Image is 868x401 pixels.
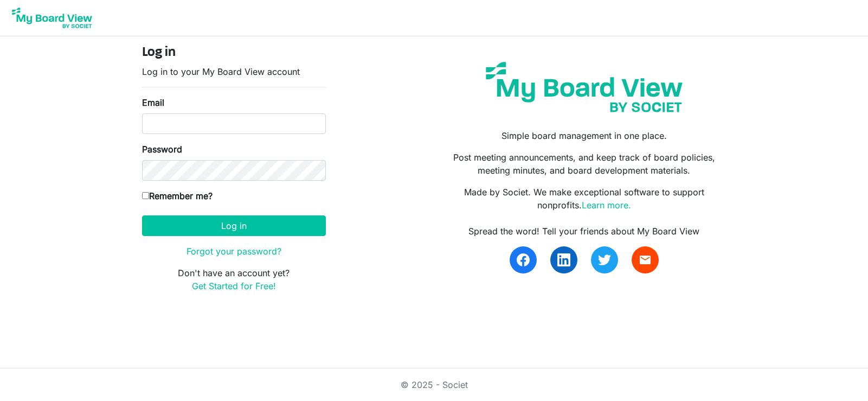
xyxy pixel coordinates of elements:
[401,379,468,390] a: © 2025 - Societ
[557,253,570,266] img: linkedin.svg
[142,215,326,236] button: Log in
[142,96,164,109] label: Email
[442,225,726,238] div: Spread the word! Tell your friends about My Board View
[639,253,652,266] span: email
[142,143,182,156] label: Password
[442,151,726,177] p: Post meeting announcements, and keep track of board policies, meeting minutes, and board developm...
[598,253,611,266] img: twitter.svg
[142,192,149,199] input: Remember me?
[9,4,95,31] img: My Board View Logo
[142,65,326,78] p: Log in to your My Board View account
[632,246,659,273] a: email
[142,45,326,61] h4: Log in
[478,54,691,120] img: my-board-view-societ.svg
[582,200,631,211] a: Learn more.
[442,186,726,212] p: Made by Societ. We make exceptional software to support nonprofits.
[517,253,530,266] img: facebook.svg
[187,246,281,257] a: Forgot your password?
[142,266,326,292] p: Don't have an account yet?
[442,129,726,142] p: Simple board management in one place.
[192,281,276,291] a: Get Started for Free!
[142,189,213,202] label: Remember me?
